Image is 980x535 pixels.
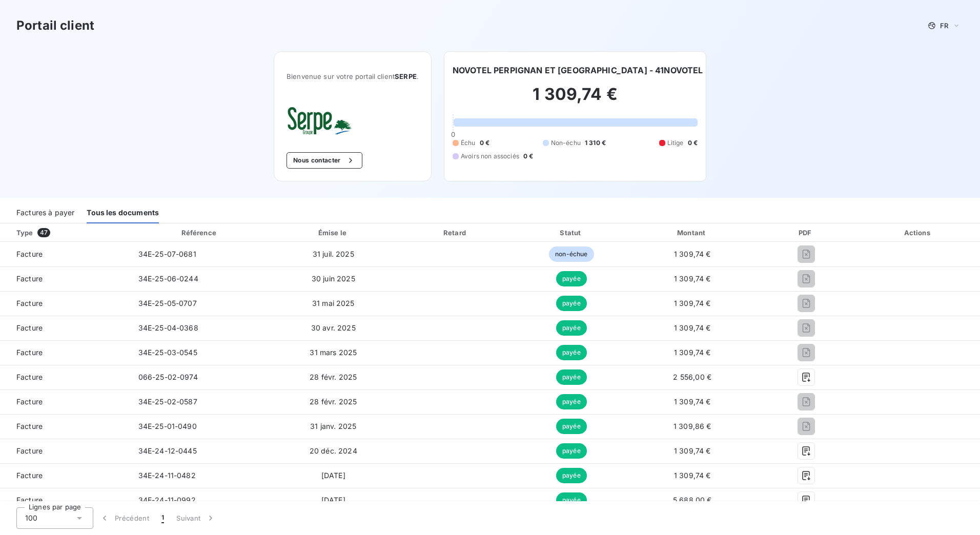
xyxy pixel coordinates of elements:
[556,419,587,434] span: payée
[155,507,170,529] button: 1
[674,274,711,283] span: 1 309,74 €
[310,397,357,406] span: 28 févr. 2025
[138,496,196,504] span: 34E-24-11-0992
[138,250,196,258] span: 34E-25-07-0681
[8,397,122,407] span: Facture
[170,507,222,529] button: Suivant
[8,470,122,481] span: Facture
[674,446,711,455] span: 1 309,74 €
[138,299,197,307] span: 34E-25-05-0707
[8,249,122,259] span: Facture
[312,299,355,307] span: 31 mai 2025
[8,347,122,358] span: Facture
[272,228,395,238] div: Émise le
[516,228,626,238] div: Statut
[556,271,587,286] span: payée
[674,348,711,357] span: 1 309,74 €
[551,138,581,148] span: Non-échu
[451,130,455,138] span: 0
[287,105,352,136] img: Company logo
[523,152,533,161] span: 0 €
[585,138,606,148] span: 1 310 €
[556,296,587,311] span: payée
[138,397,197,406] span: 34E-25-02-0587
[321,496,345,504] span: [DATE]
[556,345,587,360] span: payée
[758,228,854,238] div: PDF
[674,397,711,406] span: 1 309,74 €
[138,422,197,430] span: 34E-25-01-0490
[25,513,37,523] span: 100
[8,495,122,505] span: Facture
[8,372,122,382] span: Facture
[453,84,698,115] h2: 1 309,74 €
[87,202,159,223] div: Tous les documents
[138,274,198,283] span: 34E-25-06-0244
[673,422,711,430] span: 1 309,86 €
[674,250,711,258] span: 1 309,74 €
[138,348,197,357] span: 34E-25-03-0545
[480,138,489,148] span: 0 €
[16,16,94,35] h3: Portail client
[310,373,357,381] span: 28 févr. 2025
[310,446,357,455] span: 20 déc. 2024
[549,246,594,262] span: non-échue
[859,228,978,238] div: Actions
[395,72,417,80] span: SERPE
[138,373,198,381] span: 066-25-02-0974
[16,202,74,223] div: Factures à payer
[8,298,122,308] span: Facture
[93,507,155,529] button: Précédent
[556,443,587,459] span: payée
[630,228,754,238] div: Montant
[940,22,948,30] span: FR
[181,229,216,237] div: Référence
[161,513,164,523] span: 1
[8,323,122,333] span: Facture
[310,422,356,430] span: 31 janv. 2025
[138,323,198,332] span: 34E-25-04-0368
[673,373,711,381] span: 2 556,00 €
[321,471,345,480] span: [DATE]
[556,492,587,508] span: payée
[287,152,362,169] button: Nous contacter
[688,138,698,148] span: 0 €
[399,228,513,238] div: Retard
[138,446,197,455] span: 34E-24-12-0445
[37,228,50,237] span: 47
[10,228,128,238] div: Type
[674,471,711,480] span: 1 309,74 €
[673,496,712,504] span: 5 688,00 €
[556,320,587,336] span: payée
[310,348,357,357] span: 31 mars 2025
[556,468,587,483] span: payée
[8,446,122,456] span: Facture
[311,323,356,332] span: 30 avr. 2025
[453,64,703,76] h6: NOVOTEL PERPIGNAN ET [GEOGRAPHIC_DATA] - 41NOVOTEL
[8,421,122,431] span: Facture
[461,138,476,148] span: Échu
[556,369,587,385] span: payée
[312,274,355,283] span: 30 juin 2025
[313,250,354,258] span: 31 juil. 2025
[674,323,711,332] span: 1 309,74 €
[556,394,587,409] span: payée
[8,274,122,284] span: Facture
[138,471,196,480] span: 34E-24-11-0482
[287,72,419,80] span: Bienvenue sur votre portail client .
[674,299,711,307] span: 1 309,74 €
[667,138,684,148] span: Litige
[461,152,519,161] span: Avoirs non associés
